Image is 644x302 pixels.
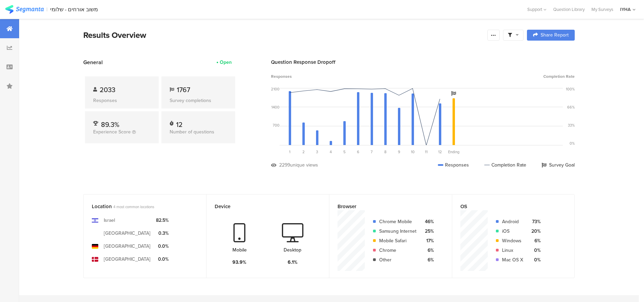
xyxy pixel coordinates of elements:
div: 6% [422,256,434,263]
div: 46% [422,218,434,225]
div: Windows [502,237,523,244]
span: 11 [425,149,428,155]
div: 700 [273,123,280,128]
div: 0% [570,141,575,146]
div: Android [502,218,523,225]
div: Mobile Safari [379,237,416,244]
span: 89.3% [101,119,119,130]
span: 9 [398,149,400,155]
div: Question Response Dropoff [271,58,575,66]
div: Desktop [284,246,301,254]
div: 0% [529,256,541,263]
div: IYHA [620,6,631,13]
div: | [46,5,47,13]
div: Samsung Internet [379,228,416,235]
div: 6.1% [288,259,298,266]
a: My Surveys [588,6,617,13]
i: Survey Goal [451,91,456,96]
div: 25% [422,228,434,235]
div: Browser [338,203,432,210]
div: Completion Rate [484,161,526,169]
span: 1767 [177,85,190,95]
span: 2 [302,149,305,155]
span: Completion Rate [543,73,575,80]
a: Question Library [550,6,588,13]
div: 6% [422,247,434,254]
div: 82.5% [156,217,169,224]
div: Survey completions [170,97,227,104]
span: Share Report [541,33,569,38]
span: 8 [384,149,386,155]
div: Location [92,203,187,210]
span: 3 [316,149,318,155]
div: Mobile [232,246,247,254]
div: Linux [502,247,523,254]
div: 0.0% [156,243,169,250]
div: [GEOGRAPHIC_DATA] [104,243,151,250]
div: 17% [422,237,434,244]
div: OS [460,203,555,210]
div: 100% [566,86,575,92]
span: 6 [357,149,359,155]
div: Open [220,59,232,66]
div: 12 [176,119,183,126]
div: Results Overview [83,29,484,41]
div: 93.9% [232,259,246,266]
div: unique views [290,161,318,169]
div: Device [215,203,310,210]
div: Ending [447,149,460,155]
div: 2100 [271,86,280,92]
div: Chrome Mobile [379,218,416,225]
div: 0% [529,247,541,254]
div: Other [379,256,416,263]
div: Mac OS X [502,256,523,263]
div: Survey Goal [542,161,575,169]
span: Responses [271,73,292,80]
span: 4 [330,149,332,155]
span: 5 [343,149,346,155]
div: Chrome [379,247,416,254]
div: 0.0% [156,256,169,263]
div: משוב אורחים - שלומי [50,6,98,13]
span: General [83,58,103,66]
div: Responses [93,97,151,104]
img: segmanta logo [5,5,44,14]
span: 4 most common locations [113,204,154,210]
div: 66% [567,104,575,110]
span: 7 [371,149,373,155]
div: 20% [529,228,541,235]
div: [GEOGRAPHIC_DATA] [104,256,151,263]
span: 10 [411,149,415,155]
div: 6% [529,237,541,244]
div: [GEOGRAPHIC_DATA] [104,230,151,237]
div: 0.3% [156,230,169,237]
div: iOS [502,228,523,235]
div: 73% [529,218,541,225]
div: Responses [438,161,469,169]
span: 1 [289,149,290,155]
span: Number of questions [170,128,214,135]
div: Support [527,4,546,15]
div: Israel [104,217,115,224]
div: 2299 [279,161,290,169]
div: 1400 [271,104,280,110]
span: 2033 [100,85,115,95]
div: 33% [568,123,575,128]
span: Experience Score [93,128,131,135]
span: 12 [438,149,442,155]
